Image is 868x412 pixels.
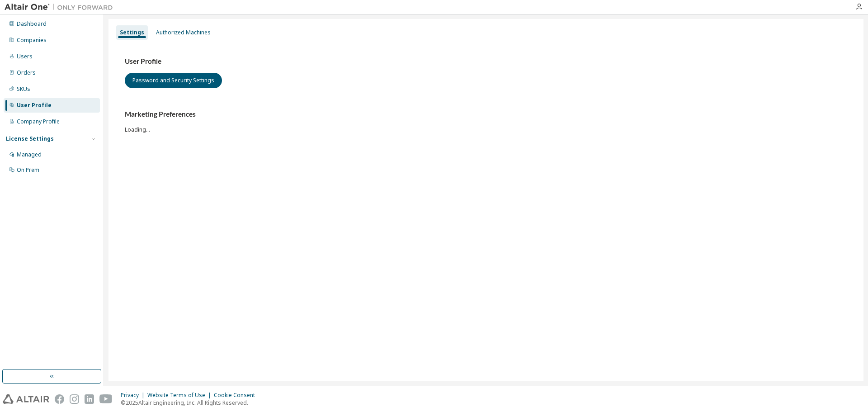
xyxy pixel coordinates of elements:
[125,57,847,66] h3: User Profile
[55,394,64,404] img: facebook.svg
[17,118,60,125] div: Company Profile
[17,85,30,93] div: SKUs
[17,102,52,109] div: User Profile
[125,110,847,133] div: Loading...
[156,29,211,36] div: Authorized Machines
[121,399,260,407] p: © 2025 Altair Engineering, Inc. All Rights Reserved.
[17,166,39,174] div: On Prem
[85,394,94,404] img: linkedin.svg
[125,73,222,88] button: Password and Security Settings
[5,3,118,12] img: Altair One
[17,20,47,28] div: Dashboard
[17,37,47,44] div: Companies
[147,392,214,399] div: Website Terms of Use
[3,394,49,404] img: altair_logo.svg
[121,392,147,399] div: Privacy
[17,53,33,60] div: Users
[6,135,54,142] div: License Settings
[17,151,42,158] div: Managed
[125,110,847,119] h3: Marketing Preferences
[99,394,113,404] img: youtube.svg
[70,394,79,404] img: instagram.svg
[120,29,144,36] div: Settings
[17,69,36,76] div: Orders
[214,392,260,399] div: Cookie Consent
